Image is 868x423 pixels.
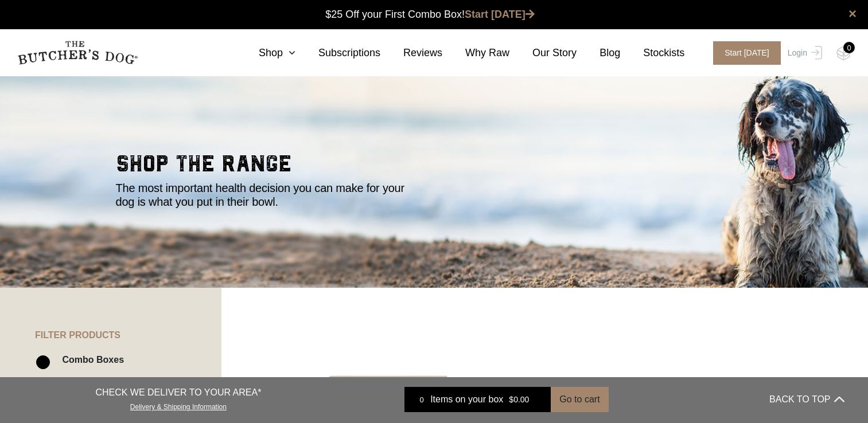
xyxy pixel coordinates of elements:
[620,45,684,61] a: Stockists
[509,395,529,404] bdi: 0.00
[130,400,227,411] a: Delivery & Shipping Information
[551,387,608,412] button: Go to cart
[843,42,855,53] div: 0
[95,386,261,399] p: CHECK WE DELIVER TO YOUR AREA*
[769,386,844,413] button: BACK TO TOP
[430,393,503,406] span: Items on your box
[236,45,295,61] a: Shop
[413,394,430,405] div: 0
[465,9,535,20] a: Start [DATE]
[442,45,509,61] a: Why Raw
[836,46,851,61] img: TBD_Cart-Empty.png
[509,45,577,61] a: Our Story
[702,41,785,65] a: Start [DATE]
[577,45,620,61] a: Blog
[295,45,380,61] a: Subscriptions
[380,45,442,61] a: Reviews
[116,152,753,181] h2: shop the range
[404,387,551,412] a: 0 Items on your box $0.00
[509,395,513,404] span: $
[56,352,124,367] label: Combo Boxes
[785,41,822,65] a: Login
[713,41,781,65] span: Start [DATE]
[116,181,420,209] p: The most important health decision you can make for your dog is what you put in their bowl.
[56,375,107,390] label: Raw Meals
[848,7,857,21] a: close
